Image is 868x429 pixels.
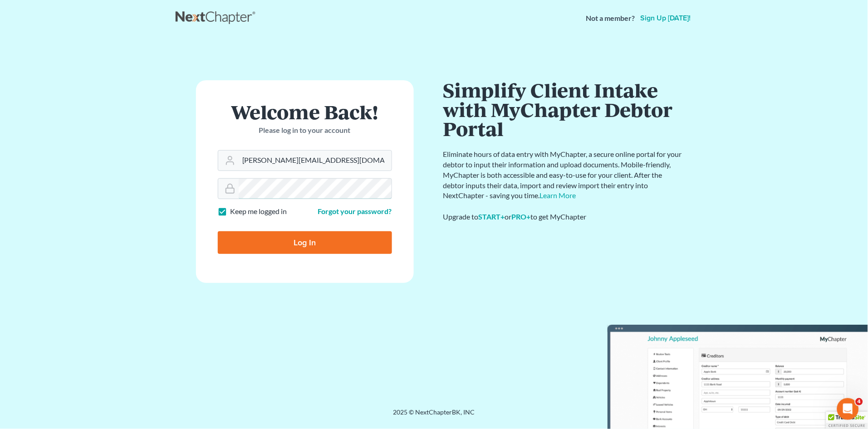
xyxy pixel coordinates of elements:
a: Learn More [540,191,576,200]
a: START+ [479,212,505,221]
div: TrustedSite Certified [826,412,868,429]
p: Eliminate hours of data entry with MyChapter, a secure online portal for your debtor to input the... [443,149,684,201]
p: Please log in to your account [218,125,392,136]
label: Keep me logged in [230,206,287,217]
div: Upgrade to or to get MyChapter [443,212,684,222]
a: PRO+ [512,212,531,221]
a: Forgot your password? [318,207,392,215]
a: Sign up [DATE]! [639,15,693,22]
strong: Not a member? [586,13,635,24]
iframe: Intercom live chat [837,398,859,420]
span: 4 [856,398,863,405]
h1: Welcome Back! [218,102,392,122]
div: 2025 © NextChapterBK, INC [176,408,693,424]
input: Log In [218,231,392,254]
input: Email Address [239,151,392,171]
h1: Simplify Client Intake with MyChapter Debtor Portal [443,80,684,138]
